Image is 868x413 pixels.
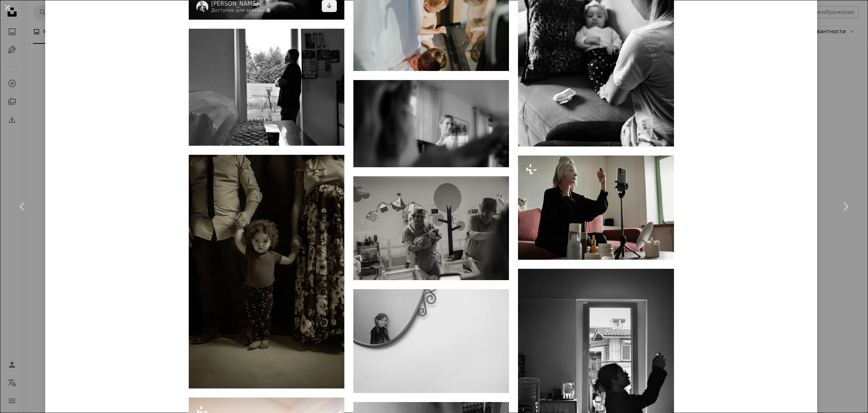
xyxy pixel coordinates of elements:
[518,204,674,211] a: женщина фотографирует себя на мобильный телефон
[189,268,344,275] a: маленькая девочка держит за руку мужчину
[211,0,258,7] font: [PERSON_NAME]
[189,155,344,388] img: маленькая девочка держит за руку мужчину
[353,337,509,344] a: серебряное круглое зеркало на белой стене
[353,15,509,22] a: Милая девочка играет, прячась за занавеской у себя дома.
[353,225,509,231] a: мужчина в черной шляпе и белой рубашке с длинным рукавом
[353,80,509,167] img: женщина фотографирует себя в зеркале
[518,25,674,32] a: женщина в рубашке с длинными рукавами, несущая ребенка на черно-белой фотографии
[518,156,674,259] img: женщина фотографирует себя на мобильный телефон
[353,289,509,393] img: серебряное круглое зеркало на белой стене
[211,8,271,14] a: Доступно для аренды
[189,29,344,146] img: черно-белая фотография мужчины, стоящего в дверном проеме
[823,170,868,243] a: Следующий
[189,84,344,91] a: черно-белая фотография мужчины, стоящего в дверном проеме
[211,8,265,13] font: Доступно для аренды
[353,176,509,280] img: мужчина в черной шляпе и белой рубашке с длинным рукавом
[518,383,674,390] a: Человек фотографирует себя в комнате
[353,120,509,127] a: женщина фотографирует себя в зеркале
[196,1,208,13] img: Перейти к профилю Ренди Новантино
